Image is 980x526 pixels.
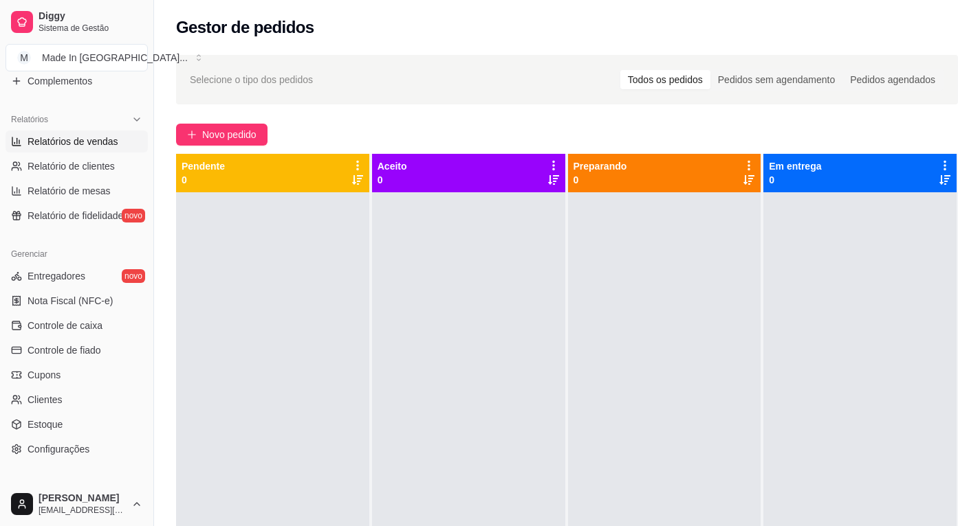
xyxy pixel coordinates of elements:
span: Entregadores [28,269,85,283]
a: DiggySistema de Gestão [6,5,148,38]
span: Relatórios [11,114,48,125]
a: Complementos [6,70,148,92]
div: Diggy [6,477,148,499]
span: Estoque [28,418,63,431]
p: 0 [769,173,821,187]
span: Selecione o tipo dos pedidos [190,72,313,87]
span: M [17,51,31,65]
p: 0 [574,173,627,187]
p: Em entrega [769,159,821,173]
a: Configurações [6,438,148,460]
a: Relatório de clientes [6,155,148,177]
a: Cupons [6,364,148,386]
p: Preparando [574,159,627,173]
span: [EMAIL_ADDRESS][DOMAIN_NAME] [39,505,126,516]
span: Relatório de fidelidade [28,209,123,222]
p: 0 [378,173,407,187]
span: Sistema de Gestão [39,23,142,34]
span: Clientes [28,393,63,407]
span: Controle de fiado [28,343,101,357]
div: Made In [GEOGRAPHIC_DATA] ... [42,51,188,65]
h2: Gestor de pedidos [176,16,314,38]
span: plus [187,130,197,139]
div: Pedidos sem agendamento [710,70,842,89]
span: Relatório de clientes [28,159,115,173]
span: Diggy [39,10,142,23]
span: Complementos [28,74,92,88]
a: Controle de caixa [6,315,148,336]
div: Gerenciar [6,243,148,265]
a: Controle de fiado [6,339,148,361]
div: Pedidos agendados [842,70,943,89]
a: Entregadoresnovo [6,265,148,287]
span: Relatório de mesas [28,184,111,198]
span: Controle de caixa [28,319,102,332]
button: [PERSON_NAME][EMAIL_ADDRESS][DOMAIN_NAME] [6,488,148,521]
button: Select a team [6,44,148,71]
a: Estoque [6,413,148,435]
span: [PERSON_NAME] [39,492,126,505]
p: Pendente [182,159,225,173]
span: Novo pedido [202,127,257,142]
a: Clientes [6,389,148,411]
span: Configurações [28,442,89,456]
button: Novo pedido [176,124,268,146]
p: Aceito [378,159,407,173]
span: Nota Fiscal (NFC-e) [28,294,113,308]
a: Nota Fiscal (NFC-e) [6,290,148,312]
div: Todos os pedidos [620,70,710,89]
span: Relatórios de vendas [28,135,118,148]
a: Relatórios de vendas [6,130,148,152]
span: Cupons [28,368,61,382]
a: Relatório de mesas [6,180,148,202]
p: 0 [182,173,225,187]
a: Relatório de fidelidadenovo [6,205,148,227]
